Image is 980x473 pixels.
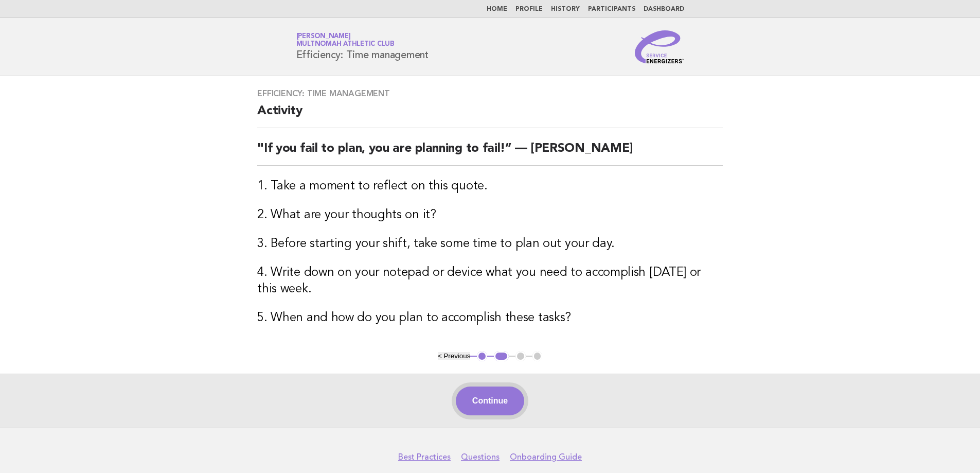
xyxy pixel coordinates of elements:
h3: 3. Before starting your shift, take some time to plan out your day. [257,236,723,252]
button: Continue [456,387,524,415]
a: Profile [515,6,543,12]
button: 2 [494,351,509,361]
button: < Previous [438,352,470,360]
span: Multnomah Athletic Club [296,41,395,48]
img: Service Energizers [635,30,684,63]
h3: 4. Write down on your notepad or device what you need to accomplish [DATE] or this week. [257,265,723,297]
h2: "If you fail to plan, you are planning to fail!” — [PERSON_NAME] [257,141,723,166]
a: Home [487,6,507,12]
a: History [551,6,580,12]
h1: Efficiency: Time management [296,33,429,60]
h3: 1. Take a moment to reflect on this quote. [257,178,723,195]
button: 1 [477,351,487,361]
h3: 5. When and how do you plan to accomplish these tasks? [257,310,723,326]
h2: Activity [257,103,723,128]
a: Onboarding Guide [510,452,582,462]
a: Participants [588,6,635,12]
a: Questions [461,452,500,462]
h3: 2. What are your thoughts on it? [257,207,723,223]
a: Best Practices [398,452,451,462]
h3: Efficiency: Time management [257,89,723,99]
a: Dashboard [644,6,684,12]
a: [PERSON_NAME]Multnomah Athletic Club [296,33,395,47]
